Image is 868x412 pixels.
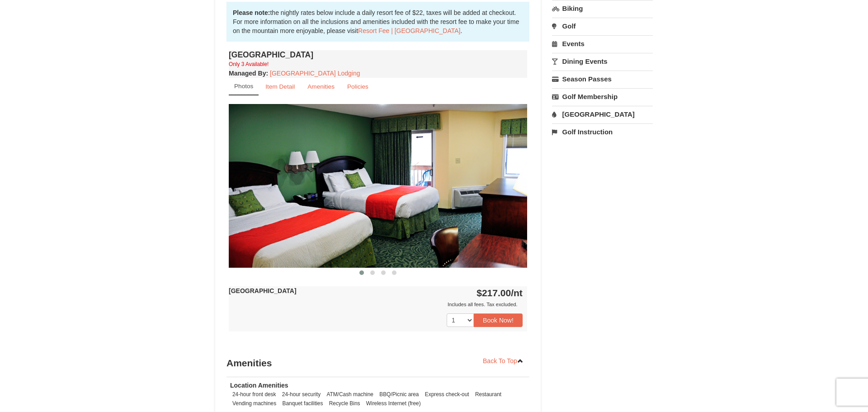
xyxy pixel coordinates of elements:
[552,123,653,140] a: Golf Instruction
[259,78,301,95] a: Item Detail
[230,382,288,389] strong: Location Amenities
[473,390,504,399] li: Restaurant
[552,35,653,52] a: Events
[552,88,653,105] a: Golf Membership
[474,313,523,327] button: Book Now!
[229,104,527,267] img: 18876286-41-233aa5f3.jpg
[226,2,529,42] div: the nightly rates below include a daily resort fee of $22, taxes will be added at checkout. For m...
[234,83,253,90] small: Photos
[552,106,653,123] a: [GEOGRAPHIC_DATA]
[423,390,472,399] li: Express check-out
[476,288,523,298] strong: $217.00
[280,399,325,408] li: Banquet facilities
[364,399,423,408] li: Wireless Internet (free)
[229,61,269,67] small: Only 3 Available!
[265,83,295,90] small: Item Detail
[477,354,529,368] a: Back To Top
[229,287,297,294] strong: [GEOGRAPHIC_DATA]
[327,399,363,408] li: Recycle Bins
[230,390,278,399] li: 24-hour front desk
[552,18,653,34] a: Golf
[511,288,523,298] span: /nt
[552,71,653,87] a: Season Passes
[229,70,268,77] strong: :
[280,390,323,399] li: 24-hour security
[233,9,270,16] strong: Please note:
[302,78,340,95] a: Amenities
[307,83,335,90] small: Amenities
[358,27,460,34] a: Resort Fee | [GEOGRAPHIC_DATA]
[341,78,374,95] a: Policies
[230,399,278,408] li: Vending machines
[324,390,376,399] li: ATM/Cash machine
[229,78,259,95] a: Photos
[229,50,527,59] h4: [GEOGRAPHIC_DATA]
[229,70,266,77] span: Managed By
[226,354,529,372] h3: Amenities
[347,83,368,90] small: Policies
[229,300,523,309] div: Includes all fees. Tax excluded.
[552,53,653,70] a: Dining Events
[377,390,421,399] li: BBQ/Picnic area
[270,70,360,77] a: [GEOGRAPHIC_DATA] Lodging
